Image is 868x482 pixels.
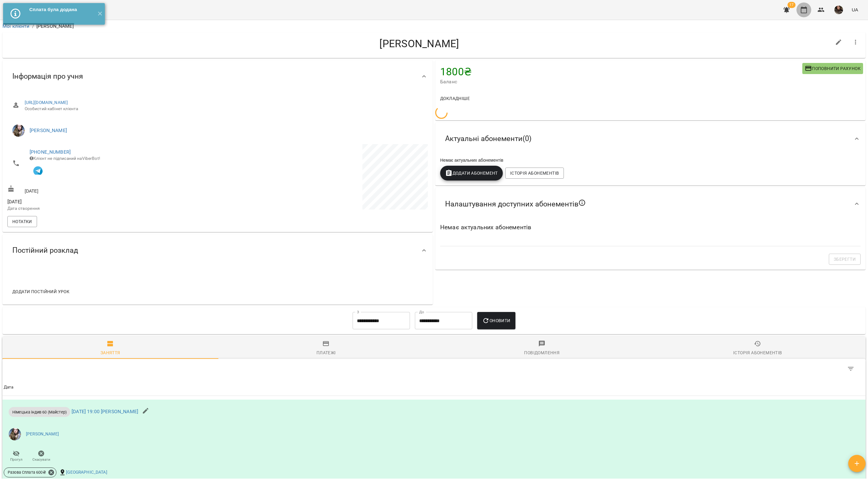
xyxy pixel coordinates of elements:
div: Немає актуальних абонементів [439,156,862,164]
button: Історія абонементів [505,168,564,179]
div: Дата [4,384,14,391]
div: Інформація про учня [2,60,433,92]
img: 50c54b37278f070f9d74a627e50a0a9b.jpg [834,6,843,14]
span: Інформація про учня [12,72,83,81]
span: Докладніше [440,95,470,102]
span: Прогул [10,457,23,462]
span: Дата [4,384,864,391]
a: [PERSON_NAME] [30,127,67,133]
span: Актуальні абонементи ( 0 ) [445,134,531,143]
img: Голуб Наталія Олександрівна [12,124,25,137]
div: Платежі [316,349,336,356]
span: 17 [787,2,796,8]
span: Історія абонементів [510,169,559,177]
button: Прогул [4,448,29,465]
div: Sort [4,384,14,391]
span: Баланс [440,78,802,85]
div: Історія абонементів [733,349,782,356]
div: Заняття [101,349,120,356]
span: Скасувати [32,457,50,462]
span: Додати постійний урок [12,288,69,295]
div: Table Toolbar [2,359,866,379]
span: Налаштування доступних абонементів [445,199,586,209]
span: Поповнити рахунок [805,65,861,72]
div: Постійний розклад [2,235,433,266]
button: UA [849,4,861,15]
button: Додати постійний урок [10,286,72,297]
button: Фільтр [843,361,858,376]
span: Німецька індив 60 (Майстер) [9,409,70,415]
h4: 1800 ₴ [440,65,802,78]
img: 7be168b660e33721f0c80190abb05d68.jpeg [9,428,21,440]
button: Поповнити рахунок [802,63,863,74]
div: Повідомлення [524,349,560,356]
span: Клієнт не підписаний на ViberBot! [30,156,100,161]
a: [PERSON_NAME] [26,431,59,437]
a: [GEOGRAPHIC_DATA] [66,469,107,476]
span: Постійний розклад [12,246,78,255]
a: [PHONE_NUMBER] [30,149,71,155]
button: Скасувати [29,448,54,465]
h6: Немає актуальних абонементів [440,222,861,232]
span: Додати Абонемент [445,169,498,177]
button: Клієнт підписаний на VooptyBot [30,162,46,178]
span: Оновити [482,317,510,324]
button: Оновити [477,312,515,329]
button: Докладніше [438,93,472,104]
p: Дата створення [7,206,217,212]
span: Особистий кабінет клієнта [25,106,423,112]
nav: breadcrumb [2,23,866,30]
button: Додати Абонемент [440,166,503,181]
span: Нотатки [12,218,32,225]
div: [DATE] [6,184,218,195]
a: [URL][DOMAIN_NAME] [25,100,68,105]
span: [DATE] [7,198,217,206]
svg: Якщо не обрано жодного, клієнт зможе побачити всі публічні абонементи [578,199,586,206]
div: Налаштування доступних абонементів [435,188,866,220]
button: Нотатки [7,216,37,227]
div: Разова Сплата 600₴ [4,467,56,477]
a: [DATE] 19:00 [PERSON_NAME] [72,409,138,414]
div: Сплата була додана [29,6,93,13]
h4: [PERSON_NAME] [7,37,831,50]
img: Telegram [33,166,43,176]
span: UA [852,6,858,13]
div: Актуальні абонементи(0) [435,123,866,155]
span: Разова Сплата 600 ₴ [4,470,50,475]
